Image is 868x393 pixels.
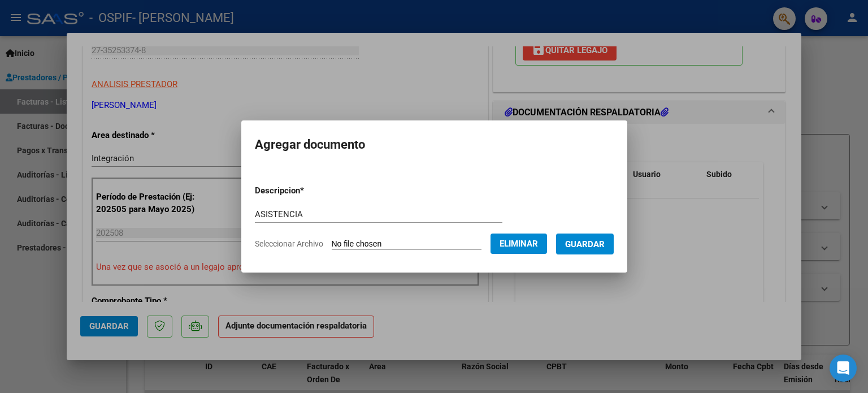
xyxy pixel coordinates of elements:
span: Seleccionar Archivo [255,239,323,248]
div: Open Intercom Messenger [830,355,857,382]
button: Guardar [556,234,614,254]
h2: Agregar documento [255,134,614,156]
span: Guardar [565,239,605,249]
p: Descripcion [255,184,363,197]
span: Eliminar [500,239,538,249]
button: Eliminar [491,234,547,254]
